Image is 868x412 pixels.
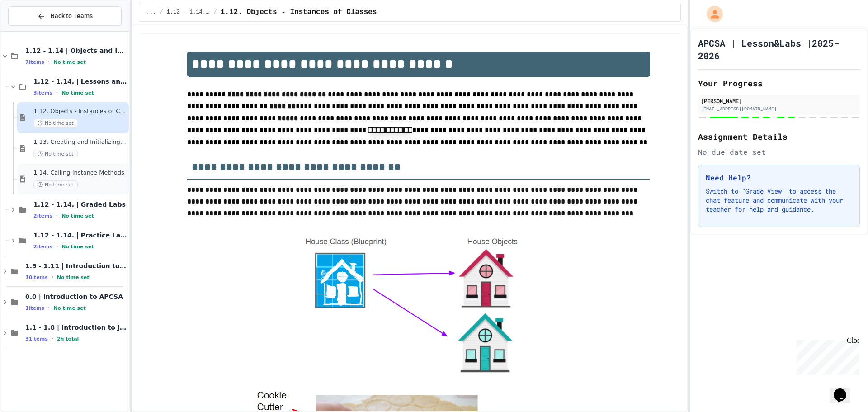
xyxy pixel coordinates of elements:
[33,119,78,128] span: No time set
[53,59,86,65] span: No time set
[33,200,127,208] span: 1.12 - 1.14. | Graded Labs
[8,6,122,26] button: Back to Teams
[706,187,852,214] p: Switch to "Grade View" to access the chat feature and communicate with your teacher for help and ...
[56,212,58,219] span: •
[25,305,44,311] span: 1 items
[701,97,857,105] div: [PERSON_NAME]
[53,305,86,311] span: No time set
[25,275,48,280] span: 10 items
[25,59,44,65] span: 7 items
[698,37,860,62] h1: APCSA | Lesson&Labs |2025-2026
[52,335,53,342] span: •
[701,105,857,112] div: [EMAIL_ADDRESS][DOMAIN_NAME]
[61,90,94,96] span: No time set
[48,58,50,66] span: •
[25,47,127,55] span: 1.12 - 1.14 | Objects and Instances of Classes
[146,9,156,16] span: ...
[698,77,860,90] h2: Your Progress
[214,9,217,16] span: /
[830,376,859,403] iframe: chat widget
[33,213,52,219] span: 2 items
[221,7,377,18] span: 1.12. Objects - Instances of Classes
[25,293,127,301] span: 0.0 | Introduction to APCSA
[25,336,48,342] span: 31 items
[33,244,52,250] span: 2 items
[57,275,90,280] span: No time set
[33,108,127,115] span: 1.12. Objects - Instances of Classes
[33,180,78,189] span: No time set
[160,9,163,16] span: /
[698,147,860,157] div: No due date set
[33,169,127,177] span: 1.14. Calling Instance Methods
[793,336,859,375] iframe: chat widget
[706,172,852,183] h3: Need Help?
[48,304,50,312] span: •
[698,130,860,143] h2: Assignment Details
[52,274,53,281] span: •
[61,244,94,250] span: No time set
[25,262,127,270] span: 1.9 - 1.11 | Introduction to Methods
[51,11,93,21] span: Back to Teams
[33,90,52,96] span: 3 items
[4,4,62,57] div: Chat with us now!Close
[33,138,127,146] span: 1.13. Creating and Initializing Objects: Constructors
[57,336,79,342] span: 2h total
[167,9,210,16] span: 1.12 - 1.14. | Lessons and Notes
[25,323,127,331] span: 1.1 - 1.8 | Introduction to Java
[56,243,58,250] span: •
[33,77,127,85] span: 1.12 - 1.14. | Lessons and Notes
[56,89,58,96] span: •
[33,231,127,239] span: 1.12 - 1.14. | Practice Labs
[61,213,94,219] span: No time set
[697,4,725,24] div: My Account
[33,150,78,158] span: No time set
